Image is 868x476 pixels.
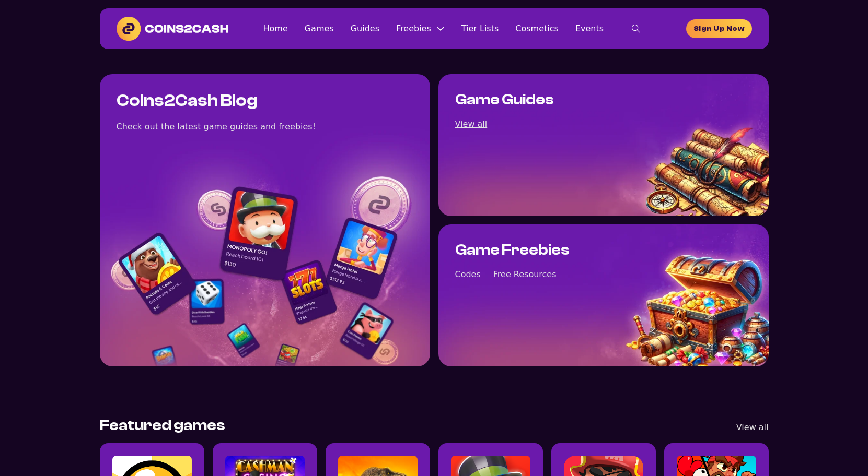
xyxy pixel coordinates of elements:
[461,21,499,35] a: Tier Lists
[305,21,334,35] a: Games
[493,267,557,281] a: View all posts about free resources
[117,17,229,41] img: Coins2Cash Logo
[515,21,559,35] a: Cosmetics
[455,241,570,259] h2: Game Freebies
[436,25,445,33] button: Freebies Sub menu
[455,91,554,109] h2: Game Guides
[351,21,379,35] a: Guides
[263,21,287,35] a: Home
[455,267,481,281] a: View all game codes
[686,19,751,38] a: homepage
[455,117,488,131] a: View all game guides
[396,21,431,35] a: Freebies
[117,91,258,111] h1: Coins2Cash Blog
[575,21,604,35] a: Events
[100,416,225,435] h2: Featured games
[117,120,316,134] div: Check out the latest game guides and freebies!
[736,420,769,434] a: View all games
[620,18,652,39] button: toggle search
